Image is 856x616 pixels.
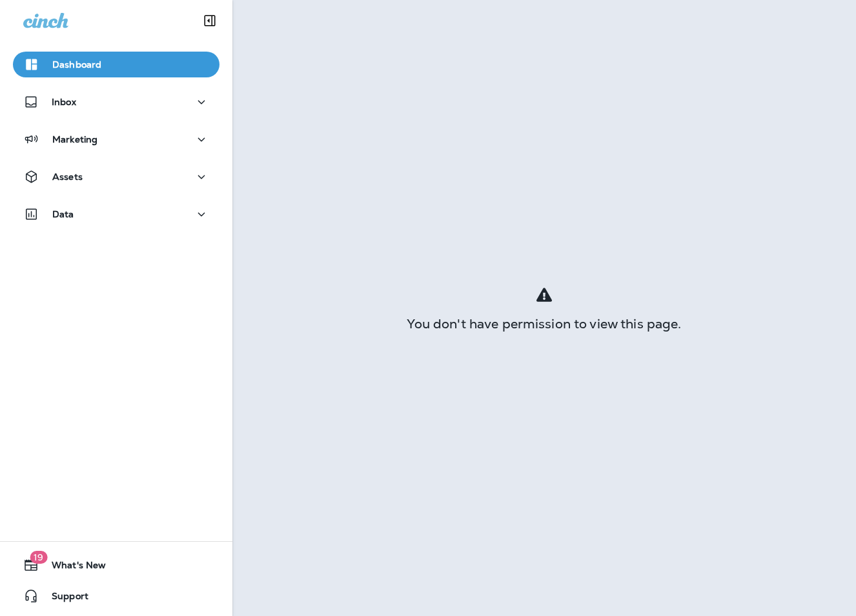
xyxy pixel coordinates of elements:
button: Assets [13,164,219,190]
button: Collapse Sidebar [192,8,228,34]
p: Assets [52,172,83,182]
button: Data [13,201,219,227]
p: Marketing [52,134,97,144]
button: Inbox [13,89,219,115]
div: You don't have permission to view this page. [232,319,856,329]
span: 19 [30,551,47,564]
button: Marketing [13,126,219,152]
button: 19What's New [13,552,219,578]
button: Support [13,583,219,609]
span: Support [39,591,88,606]
p: Inbox [52,97,76,107]
button: Dashboard [13,52,219,77]
p: Dashboard [52,59,101,70]
p: Data [52,209,74,219]
span: What's New [39,560,106,575]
